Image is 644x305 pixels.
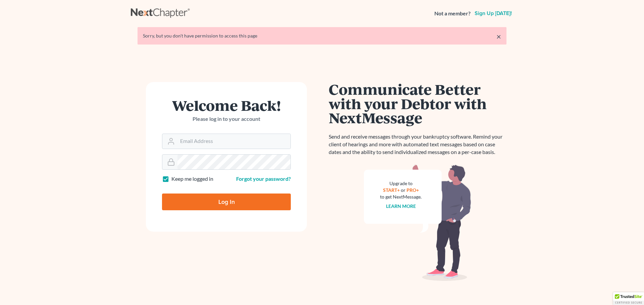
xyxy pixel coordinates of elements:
div: Upgrade to [380,180,422,187]
a: PRO+ [407,187,419,193]
h1: Welcome Back! [162,98,291,112]
img: nextmessage_bg-59042aed3d76b12b5cd301f8e5b87938c9018125f34e5fa2b7a6b67550977c72.svg [364,164,471,281]
label: Keep me logged in [171,175,213,183]
p: Send and receive messages through your bankruptcy software. Remind your client of hearings and mo... [329,133,506,156]
strong: Not a member? [434,10,471,17]
input: Email Address [177,134,290,149]
a: Forgot your password? [236,175,291,182]
a: × [496,32,501,41]
div: to get NextMessage. [380,194,422,200]
div: Sorry, but you don't have permission to access this page [143,32,501,39]
a: Learn more [386,203,416,209]
div: TrustedSite Certified [613,292,644,305]
h1: Communicate Better with your Debtor with NextMessage [329,82,506,125]
p: Please log in to your account [162,115,291,123]
a: Sign up [DATE]! [473,11,513,16]
a: START+ [383,187,400,193]
span: or [401,187,406,193]
input: Log In [162,194,291,210]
